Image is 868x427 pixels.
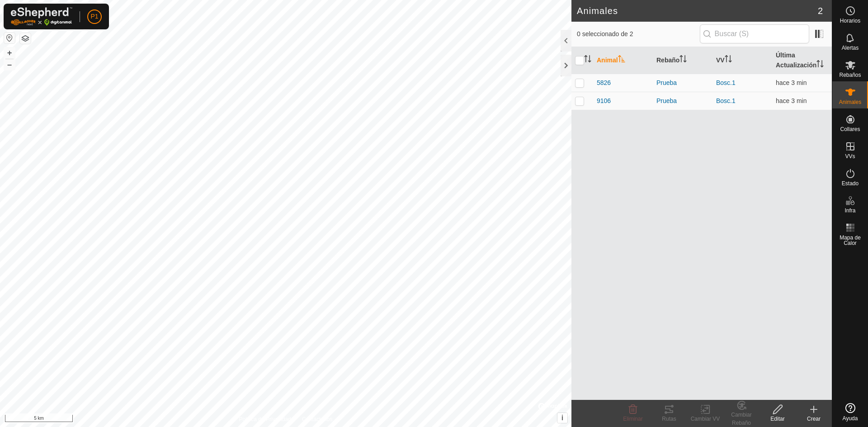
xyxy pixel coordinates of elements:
div: Crear [796,415,832,423]
a: Bosc.1 [716,97,736,104]
span: Infra [844,208,855,213]
span: Alertas [842,45,859,51]
span: Eliminar [623,416,642,422]
p-sorticon: Activar para ordenar [816,61,824,69]
input: Buscar (S) [700,24,809,43]
button: – [4,59,15,70]
a: Ayuda [832,399,868,425]
span: 9106 [597,96,611,106]
span: Rebaños [839,72,861,78]
span: VVs [845,154,855,159]
p-sorticon: Activar para ordenar [618,56,625,64]
button: Capas del Mapa [20,33,31,44]
span: Collares [840,127,860,132]
span: 13 ago 2025, 12:33 [776,97,807,104]
th: Rebaño [653,47,712,74]
th: Última Actualización [772,47,832,74]
span: P1 [90,12,98,21]
span: 13 ago 2025, 12:33 [776,79,807,86]
h2: Animales [577,5,818,16]
a: Contáctenos [302,415,332,423]
div: Prueba [656,78,709,88]
span: Mapa de Calor [835,235,866,246]
th: Animal [593,47,653,74]
span: Estado [842,181,859,186]
a: Bosc.1 [716,79,736,86]
div: Cambiar Rebaño [723,411,759,427]
a: Política de Privacidad [239,415,291,423]
button: Restablecer Mapa [4,33,15,43]
img: Logo Gallagher [11,7,72,26]
span: 5826 [597,78,611,88]
span: 2 [818,4,823,18]
span: Horarios [840,18,860,23]
p-sorticon: Activar para ordenar [679,56,687,64]
div: Editar [759,415,796,423]
span: i [561,414,563,422]
button: + [4,47,15,58]
span: Ayuda [843,416,858,421]
button: i [557,413,567,423]
span: 0 seleccionado de 2 [577,29,700,39]
div: Cambiar VV [687,415,723,423]
th: VV [712,47,772,74]
p-sorticon: Activar para ordenar [584,56,591,64]
div: Prueba [656,96,709,106]
p-sorticon: Activar para ordenar [725,56,732,64]
div: Rutas [651,415,687,423]
span: Animales [839,99,861,105]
